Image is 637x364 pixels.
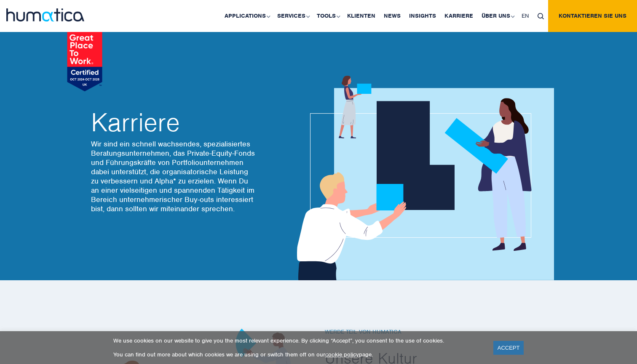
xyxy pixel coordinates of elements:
[113,351,483,358] p: You can find out more about which cookies we are using or switch them off on our page.
[325,351,359,358] a: cookie policy
[113,337,483,344] p: We use cookies on our website to give you the most relevant experience. By clicking “Accept”, you...
[522,12,529,19] span: EN
[538,13,544,19] img: search_icon
[289,76,554,280] img: about_banner1
[6,8,84,21] img: logo
[325,329,552,336] h6: Werde Teil von Humatica
[91,139,255,213] p: Wir sind ein schnell wachsendes, spezialisiertes Beratungsunternehmen, das Private-Equity-Fonds u...
[91,110,255,135] h2: Karriere
[493,341,524,355] a: ACCEPT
